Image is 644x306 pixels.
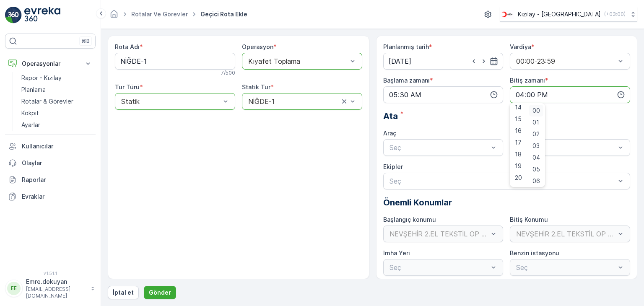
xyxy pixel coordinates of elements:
button: EEEmre.dokuyan[EMAIL_ADDRESS][DOMAIN_NAME] [5,277,96,299]
p: Kızılay - [GEOGRAPHIC_DATA] [518,10,601,18]
a: Kullanıcılar [5,138,96,155]
label: İmha Yeri [383,249,410,257]
p: Seç [390,176,616,186]
a: Rotalar & Görevler [18,96,96,107]
button: Operasyonlar [5,55,96,72]
label: Başlama zamanı [383,77,430,84]
p: Seç [390,143,489,153]
span: Geçici Rota Ekle [199,10,249,18]
span: 00 [532,106,540,115]
span: 16 [515,127,522,135]
a: Olaylar [5,155,96,171]
input: dd/mm/yyyy [383,53,504,70]
a: Raporlar [5,171,96,188]
a: Ayarlar [18,119,96,131]
span: 04 [532,153,540,162]
a: Rotalar ve Görevler [131,10,188,18]
p: Önemli Konumlar [383,196,631,209]
label: Rota Adı [115,43,140,50]
p: ( +03:00 ) [604,11,626,18]
p: Raporlar [22,176,92,184]
p: Rotalar & Görevler [21,97,73,106]
p: Rapor - Kızılay [21,74,62,82]
p: [EMAIL_ADDRESS][DOMAIN_NAME] [26,286,86,299]
span: 15 [515,115,522,123]
label: Vardiya [510,43,531,50]
label: Planlanmış tarih [383,43,429,50]
label: Araç [383,130,396,137]
span: 17 [515,138,522,147]
p: Operasyonlar [22,60,79,68]
p: 7 / 500 [221,70,235,76]
span: 01 [532,118,539,127]
label: Bitiş Konumu [510,216,548,223]
span: v 1.51.1 [5,271,96,276]
img: k%C4%B1z%C4%B1lay_D5CCths_t1JZB0k.png [500,10,514,19]
label: Ekipler [383,163,403,170]
img: logo [5,7,22,23]
button: Gönder [144,286,176,299]
p: Evraklar [22,192,92,201]
label: Tur Türü [115,83,140,91]
ul: Menu [510,103,545,187]
span: 14 [515,103,522,112]
label: Bitiş zamanı [510,77,545,84]
button: Kızılay - [GEOGRAPHIC_DATA](+03:00) [500,7,637,22]
a: Ana Sayfa [109,13,119,20]
span: 02 [532,130,540,138]
span: Ata [383,110,398,122]
span: 18 [515,150,522,158]
img: logo_light-DOdMpM7g.png [24,7,60,23]
p: Kokpit [21,109,39,117]
a: Rapor - Kızılay [18,72,96,84]
p: Gönder [149,288,171,297]
p: Olaylar [22,159,92,167]
p: Seç [516,143,615,153]
label: Benzin istasyonu [510,249,559,257]
p: Kullanıcılar [22,142,92,150]
span: 03 [532,142,540,150]
label: Başlangıç konumu [383,216,436,223]
div: EE [7,282,21,295]
button: İptal et [108,286,139,299]
p: ⌘B [81,38,90,44]
label: Operasyon [242,43,273,50]
span: 19 [515,162,522,170]
p: İptal et [113,288,134,297]
a: Evraklar [5,188,96,205]
a: Kokpit [18,107,96,119]
span: 06 [532,177,540,185]
span: 20 [515,174,522,182]
p: Planlama [21,86,46,94]
label: Statik Tur [242,83,270,91]
p: Ayarlar [21,121,40,129]
span: 05 [532,165,540,174]
p: Emre.dokuyan [26,277,86,286]
a: Planlama [18,84,96,96]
